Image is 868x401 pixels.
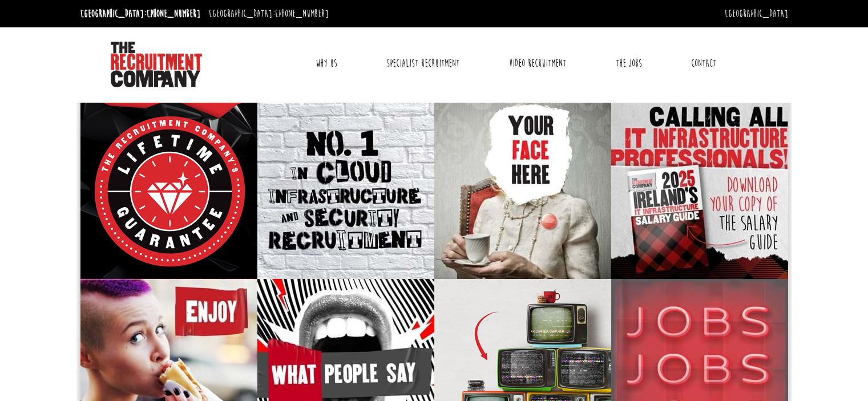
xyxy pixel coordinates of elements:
[500,49,575,78] a: Video Recruitment
[307,49,346,78] a: Why Us
[607,49,651,78] a: The Jobs
[683,49,725,78] a: Contact
[78,5,203,23] li: [GEOGRAPHIC_DATA]:
[111,42,202,87] img: The Recruitment Company
[725,7,788,20] a: [GEOGRAPHIC_DATA]
[378,49,468,78] a: Specialist Recruitment
[206,5,332,23] li: [GEOGRAPHIC_DATA]:
[275,7,329,20] a: [PHONE_NUMBER]
[147,7,200,20] a: [PHONE_NUMBER]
